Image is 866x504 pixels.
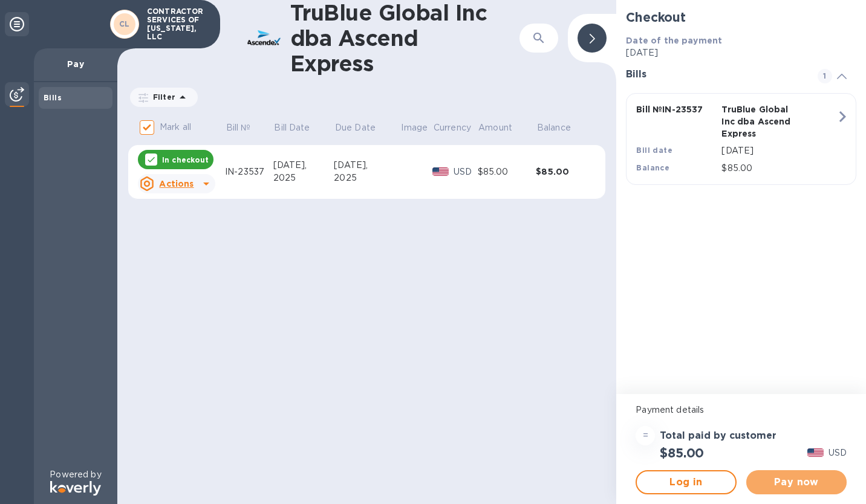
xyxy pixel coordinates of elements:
[636,103,717,115] p: Bill № IN-23537
[159,179,194,189] u: Actions
[536,166,594,178] div: $85.00
[636,404,847,416] p: Payment details
[160,121,191,134] p: Mark all
[226,121,251,134] p: Bill №
[225,166,273,178] div: IN-23537
[478,166,536,178] div: $85.00
[721,103,802,140] p: TruBlue Global Inc dba Ascend Express
[660,445,704,460] h2: $85.00
[434,121,471,134] p: Currency
[746,470,847,494] button: Pay now
[807,448,824,457] img: USD
[274,121,310,134] p: Bill Date
[119,19,130,28] b: CL
[636,426,655,445] div: =
[273,172,334,184] div: 2025
[721,162,836,175] p: $85.00
[829,447,847,459] p: USD
[44,93,62,102] b: Bills
[432,167,449,176] img: USD
[626,93,856,185] button: Bill №IN-23537TruBlue Global Inc dba Ascend ExpressBill date[DATE]Balance$85.00
[44,58,108,70] p: Pay
[334,159,400,172] div: [DATE],
[273,159,334,172] div: [DATE],
[537,121,571,134] p: Balance
[162,155,209,165] p: In checkout
[148,92,175,102] p: Filter
[226,121,267,134] span: Bill №
[50,481,101,496] img: Logo
[335,121,391,134] span: Due Date
[401,121,428,134] p: Image
[660,430,776,442] h3: Total paid by customer
[626,47,856,59] p: [DATE]
[818,69,832,83] span: 1
[626,10,856,25] h2: Checkout
[636,163,669,172] b: Balance
[334,172,400,184] div: 2025
[626,36,722,45] b: Date of the payment
[478,121,512,134] p: Amount
[147,7,207,41] p: CONTRACTOR SERVICES OF [US_STATE], LLC
[646,475,725,489] span: Log in
[274,121,325,134] span: Bill Date
[454,166,478,178] p: USD
[478,121,528,134] span: Amount
[721,144,836,157] p: [DATE]
[626,69,803,80] h3: Bills
[50,468,101,481] p: Powered by
[636,146,672,155] b: Bill date
[335,121,376,134] p: Due Date
[537,121,587,134] span: Balance
[636,470,736,494] button: Log in
[756,475,837,489] span: Pay now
